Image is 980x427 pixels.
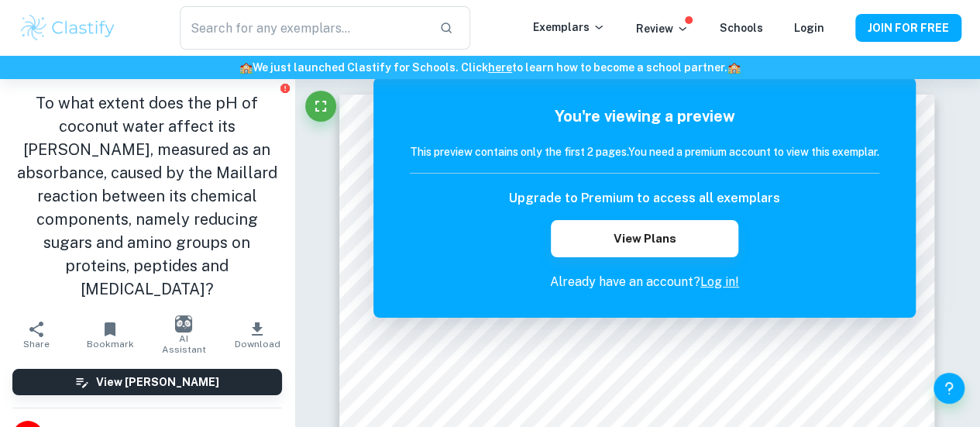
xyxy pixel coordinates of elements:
[235,339,280,350] span: Download
[727,61,741,74] span: 🏫
[23,339,50,350] span: Share
[636,20,689,37] p: Review
[855,14,961,42] button: JOIN FOR FREE
[87,339,134,350] span: Bookmark
[410,143,879,160] h6: This preview contains only the first 2 pages. You need a premium account to view this exemplar.
[720,22,763,34] a: Schools
[700,274,739,289] a: Log in!
[239,61,253,74] span: 🏫
[280,82,291,94] button: Report issue
[19,12,117,43] img: Clastify logo
[305,91,336,122] button: Fullscreen
[533,19,605,36] p: Exemplars
[488,61,512,74] a: here
[147,313,221,356] button: AI Assistant
[3,59,977,76] h6: We just launched Clastify for Schools. Click to learn how to become a school partner.
[794,22,824,34] a: Login
[96,374,219,391] h6: View [PERSON_NAME]
[12,91,282,301] h1: To what extent does the pH of coconut water affect its [PERSON_NAME], measured as an absorbance, ...
[74,313,147,356] button: Bookmark
[156,333,211,355] span: AI Assistant
[221,313,294,356] button: Download
[12,369,282,395] button: View [PERSON_NAME]
[175,315,192,332] img: AI Assistant
[410,273,879,291] p: Already have an account?
[410,105,879,128] h5: You're viewing a preview
[551,220,738,257] button: View Plans
[509,189,780,208] h6: Upgrade to Premium to access all exemplars
[934,373,965,404] button: Help and Feedback
[180,6,428,50] input: Search for any exemplars...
